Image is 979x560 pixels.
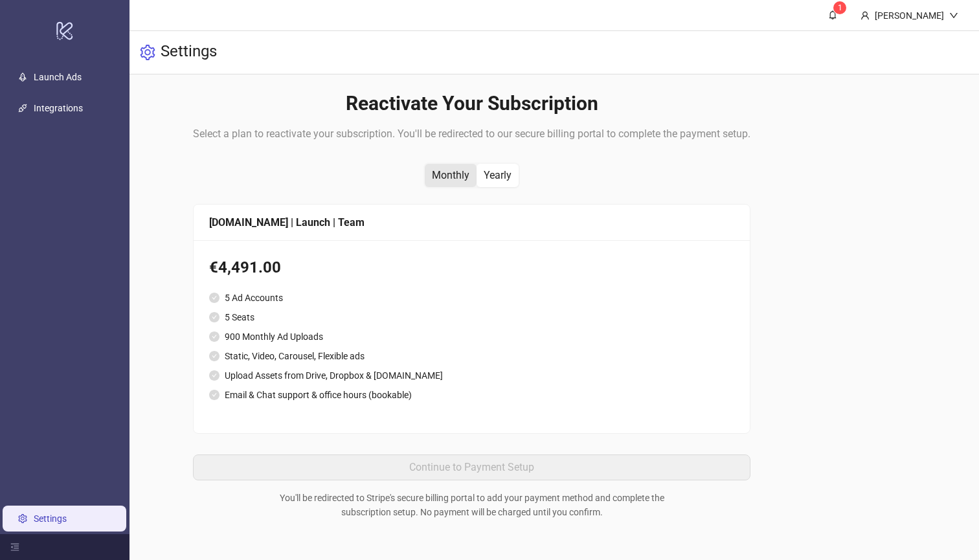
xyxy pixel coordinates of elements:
[949,11,958,20] span: down
[193,454,750,480] button: Continue to Payment Setup
[209,370,219,381] span: check-circle
[34,103,83,113] a: Integrations
[278,491,666,519] div: You'll be redirected to Stripe's secure billing portal to add your payment method and complete th...
[209,388,734,402] li: Email & Chat support & office hours (bookable)
[209,330,734,344] li: 900 Monthly Ad Uploads
[209,214,734,230] div: [DOMAIN_NAME] | Launch | Team
[34,72,82,82] a: Launch Ads
[193,128,750,140] span: Select a plan to reactivate your subscription. You'll be redirected to our secure billing portal ...
[209,310,734,324] li: 5 Seats
[10,543,19,552] span: menu-fold
[209,331,219,342] span: check-circle
[161,41,217,63] h3: Settings
[34,513,67,524] a: Settings
[870,8,949,23] div: [PERSON_NAME]
[209,390,219,400] span: check-circle
[209,256,734,280] div: €4,491.00
[209,312,219,322] span: check-circle
[425,164,477,187] div: Monthly
[833,1,846,14] sup: 1
[423,162,520,188] div: segmented control
[838,3,842,12] span: 1
[209,291,734,305] li: 5 Ad Accounts
[477,164,519,187] div: Yearly
[193,91,750,116] h2: Reactivate Your Subscription
[209,351,219,361] span: check-circle
[828,10,837,19] span: bell
[861,11,870,20] span: user
[209,368,734,383] li: Upload Assets from Drive, Dropbox & [DOMAIN_NAME]
[140,45,155,60] span: setting
[209,293,219,303] span: check-circle
[209,349,734,363] li: Static, Video, Carousel, Flexible ads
